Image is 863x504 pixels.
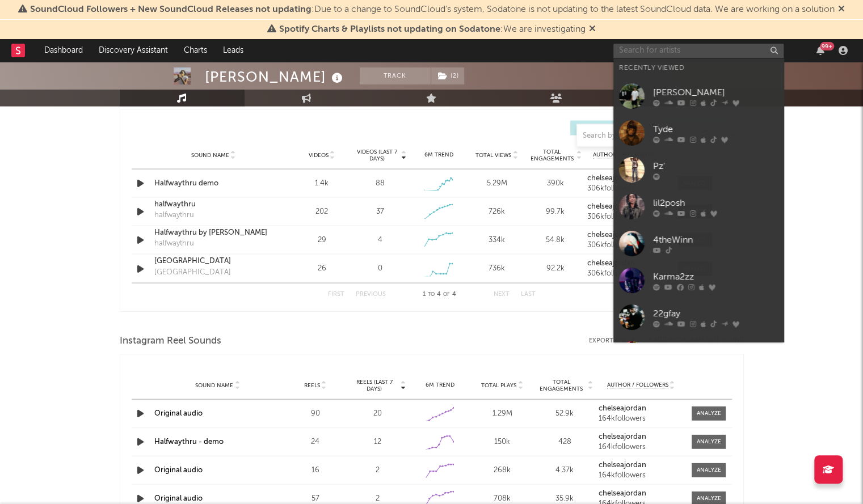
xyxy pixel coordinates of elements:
div: 306k followers [587,242,666,249]
div: 0 [378,263,382,274]
div: Recently Viewed [619,61,778,75]
div: 736k [470,263,523,274]
div: 54.8k [529,235,582,246]
a: chelseajordan [587,175,666,183]
span: Videos [309,152,329,159]
strong: chelseajordan [599,405,646,412]
div: 4.37k [536,465,593,476]
button: First [328,291,344,298]
strong: chelseajordan [587,203,635,210]
button: Export CSV [589,337,636,344]
a: chelseajordan [599,490,684,498]
a: lil2posh [613,188,784,225]
strong: chelseajordan [587,260,635,267]
a: chelseajordan [587,231,666,239]
div: Tyde [653,122,778,136]
div: 24 [287,437,344,448]
input: Search by song name or URL [577,132,697,141]
div: 150k [474,437,531,448]
div: 5.29M [470,178,523,189]
span: : Due to a change to SoundCloud's system, Sodatone is not updating to the latest SoundCloud data.... [30,5,835,14]
a: Original audio [154,495,203,502]
div: 99.7k [529,206,582,218]
strong: chelseajordan [587,175,635,182]
span: ( 2 ) [431,67,465,84]
div: 12 [350,437,406,448]
a: chelseajordan [587,260,666,268]
button: Next [494,291,510,298]
div: 88 [376,178,385,189]
span: Author / Followers [607,382,668,389]
strong: chelseajordan [599,461,646,469]
div: Karma2zz [653,270,778,283]
span: Sound Name [195,382,233,389]
div: 428 [536,437,593,448]
a: Leads [215,39,251,62]
span: Total Engagements [529,149,575,162]
div: 92.2k [529,263,582,274]
a: Dashboard [36,39,91,62]
a: chelseajordan [599,433,684,441]
div: 306k followers [587,213,666,221]
div: 29 [296,235,348,246]
strong: chelseajordan [599,490,646,497]
a: Halfwaythru by [PERSON_NAME] [154,227,273,239]
div: 16 [287,465,344,476]
a: halfwaythru [154,199,273,210]
a: Discovery Assistant [91,39,176,62]
a: Karma2zz [613,262,784,299]
span: Reels (last 7 days) [350,379,399,392]
a: [GEOGRAPHIC_DATA] [154,256,273,267]
div: 20 [350,408,406,420]
span: Instagram Reel Sounds [120,334,221,348]
div: 390k [529,178,582,189]
button: UGC(4) [570,121,647,135]
a: Original audio [154,410,203,417]
div: 4theWinn [653,233,778,247]
a: [PERSON_NAME] [613,78,784,115]
div: 164k followers [599,415,684,423]
button: 99+ [816,46,824,55]
span: to [428,292,435,297]
a: Pz' [613,151,784,188]
div: Pz' [653,159,778,173]
a: chelseajordan [587,203,666,211]
div: Halfwaythru demo [154,178,273,189]
button: Last [521,291,536,298]
span: : We are investigating [279,25,586,34]
div: 99 + [820,42,834,50]
span: Total Plays [481,382,516,389]
span: Spotify Charts & Playlists not updating on Sodatone [279,25,500,34]
a: 4theWinn [613,225,784,262]
span: Dismiss [838,5,845,14]
div: halfwaythru [154,238,194,249]
button: (2) [431,67,464,84]
div: 2 [350,465,406,476]
div: 6M Trend [412,381,469,389]
div: 726k [470,206,523,218]
a: Original audio [154,467,203,474]
div: 37 [376,206,384,218]
input: Search for artists [613,44,784,58]
span: Total Views [475,152,511,159]
div: 6M Trend [412,151,465,159]
a: 22gfay [613,299,784,336]
div: [PERSON_NAME] [205,67,346,86]
div: 22gfay [653,307,778,320]
span: Sound Name [191,152,229,159]
a: chelseajordan [599,405,684,413]
div: 1.4k [296,178,348,189]
div: 306k followers [587,270,666,278]
div: 268k [474,465,531,476]
a: Charts [176,39,215,62]
div: 306k followers [587,185,666,193]
div: 26 [296,263,348,274]
div: 4 [378,235,382,246]
div: 90 [287,408,344,420]
div: lil2posh [653,196,778,210]
a: chelseajordan [599,461,684,469]
button: Previous [356,291,386,298]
